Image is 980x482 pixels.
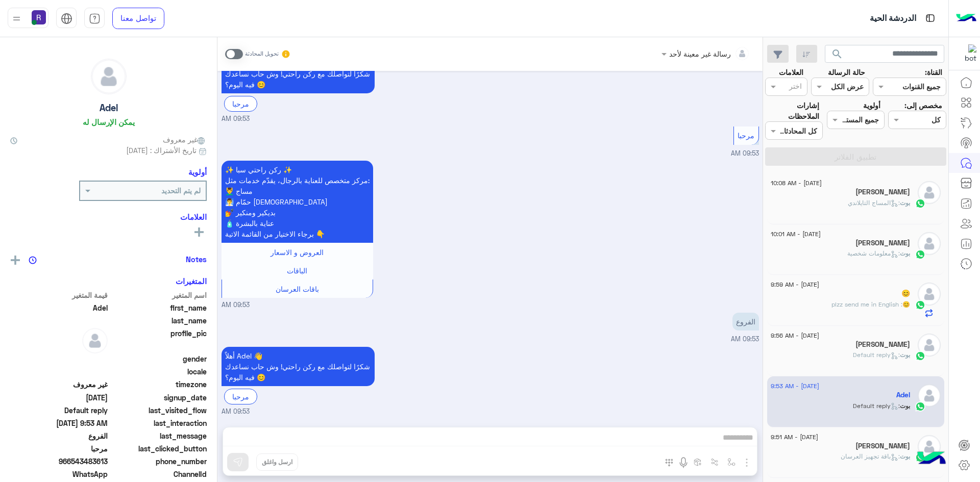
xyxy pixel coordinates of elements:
span: last_name [110,315,207,326]
h5: Abid Khan [855,340,910,349]
span: last_message [110,430,207,441]
span: بوت [900,199,910,207]
span: [DATE] - 10:01 AM [771,230,821,239]
label: أولوية [863,100,880,111]
button: ارسل واغلق [256,453,298,471]
span: مرحبا [738,131,754,140]
p: 20/8/2025, 9:53 AM [222,54,375,93]
button: تطبيق الفلاتر [765,147,946,166]
h5: 😊 [901,289,910,298]
span: plzz send me in English [831,300,902,308]
img: hulul-logo.png [914,441,949,477]
span: null [10,353,108,364]
span: بوت [900,452,910,460]
label: العلامات [779,67,803,78]
p: 20/8/2025, 9:53 AM [222,161,373,243]
span: [DATE] - 9:53 AM [771,382,819,391]
img: defaultAdmin.png [918,384,941,407]
span: last_visited_flow [110,405,207,416]
img: tab [924,12,937,24]
span: 😊 [902,300,910,308]
a: تواصل معنا [112,8,164,29]
span: بوت [900,351,910,359]
span: غير معروف [163,134,207,145]
img: 322853014244696 [958,44,976,63]
span: بوت [900,402,910,410]
h5: Adel [896,391,910,399]
span: : باقة تجهيز العرسان [841,452,900,460]
span: [DATE] - 9:56 AM [771,331,819,340]
img: WhatsApp [915,351,925,361]
img: defaultAdmin.png [918,181,941,204]
span: first_name [110,302,207,313]
span: last_interaction [110,418,207,428]
h5: ناصر القحطاني [855,239,910,247]
span: بوت [900,249,910,257]
img: defaultAdmin.png [82,328,108,353]
label: القناة: [925,67,942,78]
span: 09:53 AM [731,335,759,343]
span: 2 [10,469,108,479]
label: حالة الرسالة [828,67,865,78]
img: tab [89,13,101,24]
span: ChannelId [110,469,207,479]
span: غير معروف [10,379,108,390]
span: gender [110,353,207,364]
span: 09:53 AM [222,300,250,310]
img: defaultAdmin.png [918,283,941,306]
h6: يمكن الإرسال له [83,117,135,126]
span: 09:53 AM [222,114,250,124]
img: notes [29,256,37,264]
span: null [10,366,108,377]
img: WhatsApp [915,198,925,209]
span: اسم المتغير [110,290,207,300]
div: مرحبا [224,96,257,112]
span: الفروع [10,430,108,441]
span: profile_pic [110,328,207,351]
h5: Mohamed [855,442,910,450]
img: profile [10,12,23,25]
h6: أولوية [188,167,207,176]
span: Adel [10,302,108,313]
span: 09:53 AM [731,149,759,157]
span: : Default reply [853,351,900,359]
img: userImage [32,10,46,24]
img: defaultAdmin.png [91,59,126,94]
span: locale [110,366,207,377]
h6: Notes [186,255,207,264]
span: : Default reply [853,402,900,410]
label: مخصص إلى: [904,100,942,111]
p: الدردشة الحية [870,12,916,26]
h5: Adel [100,102,118,114]
span: [DATE] - 10:08 AM [771,179,822,188]
span: search [831,48,843,60]
span: العروض و الاسعار [271,248,324,257]
label: إشارات الملاحظات [765,100,819,122]
span: [DATE] - 9:51 AM [771,433,818,442]
span: phone_number [110,456,207,467]
span: تاريخ الأشتراك : [DATE] [126,145,197,156]
a: tab [84,8,105,29]
img: add [11,256,20,265]
span: 09:53 AM [222,407,250,417]
img: defaultAdmin.png [918,232,941,255]
span: مرحبا [10,443,108,454]
small: تحويل المحادثة [245,50,279,58]
h5: أبو مختار محمد الهاملي [855,188,910,196]
span: timezone [110,379,207,390]
span: : معلومات شخصية [847,249,900,257]
div: مرحبا [224,389,257,404]
button: search [825,45,850,67]
img: Logo [956,8,976,29]
span: : المساج التايلاندي [848,199,900,207]
h6: المتغيرات [176,276,207,286]
span: 2025-08-20T06:53:22.521Z [10,418,108,428]
img: defaultAdmin.png [918,334,941,357]
span: last_clicked_button [110,443,207,454]
img: WhatsApp [915,401,925,412]
h6: العلامات [10,212,207,221]
span: 2025-08-20T06:53:09.831Z [10,392,108,403]
img: WhatsApp [915,249,925,260]
span: Default reply [10,405,108,416]
span: باقات العرسان [276,285,319,293]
